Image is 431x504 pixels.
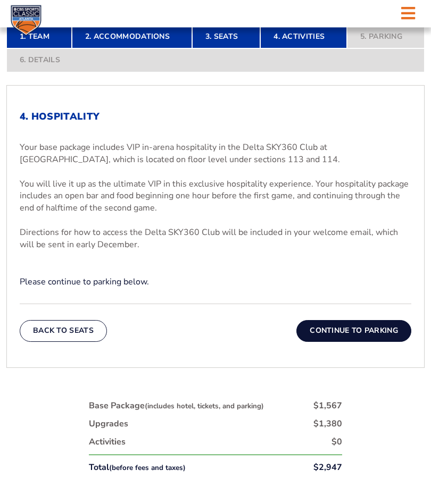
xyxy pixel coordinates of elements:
p: Please continue to parking below. [20,276,411,288]
div: Base Package [89,400,264,412]
div: $1,380 [313,418,342,430]
div: $1,567 [313,400,342,412]
div: Upgrades [89,418,128,430]
div: Total [89,462,186,474]
p: Directions for how to access the Delta SKY360 Club will be included in your welcome email, which ... [20,227,411,251]
a: 3. Seats [192,26,260,49]
a: 1. Team [6,26,72,49]
small: (before fees and taxes) [109,464,186,473]
button: Back To Seats [20,321,107,342]
div: Activities [89,436,126,448]
small: (includes hotel, tickets, and parking) [145,402,264,411]
p: You will live it up as the ultimate VIP in this exclusive hospitality experience. Your hospitalit... [20,179,411,214]
div: $2,947 [313,462,342,474]
img: CBS Sports Classic [11,5,42,36]
p: Your base package includes VIP in-arena hospitality in the Delta SKY360 Club at [GEOGRAPHIC_DATA]... [20,142,411,166]
div: $0 [331,436,342,448]
button: Continue To Parking [296,321,411,342]
a: 2. Accommodations [72,26,192,49]
h2: 4. Hospitality [20,112,411,123]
